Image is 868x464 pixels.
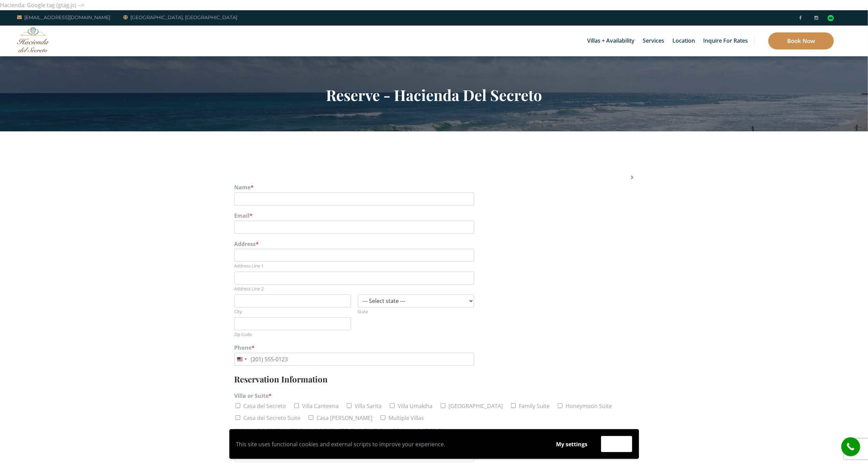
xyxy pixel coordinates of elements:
[828,15,834,21] div: Read traveler reviews on Tripadvisor
[17,13,110,21] a: [EMAIL_ADDRESS][DOMAIN_NAME]
[123,13,237,21] a: [GEOGRAPHIC_DATA], [GEOGRAPHIC_DATA]
[639,26,668,56] a: Services
[234,184,634,191] label: Name
[828,15,834,21] img: Tripadvisor_logomark.svg
[234,427,634,433] div: IF YOU HAVE CHECKED MULTIPLE VILLAS, PLEASE LIST THEM OUT IN THE MULTIPLE VILLAS LIST BELOW.
[843,439,858,454] i: call
[449,402,503,410] label: [GEOGRAPHIC_DATA]
[234,212,634,219] label: Email
[389,414,424,422] label: Multiple Villas
[234,263,474,269] label: Address Line 1
[234,373,634,386] h3: Reservation Information
[234,332,351,337] label: Zip Code
[355,402,382,410] label: Villa Sarita
[768,32,834,49] a: Book Now
[669,26,698,56] a: Location
[234,353,249,366] button: Selected country
[244,402,286,410] label: Casa del Secreto
[236,439,543,449] p: This site uses functional cookies and external scripts to improve your experience.
[566,402,612,410] label: Honeymoon Suite
[234,344,634,351] label: Phone
[234,353,474,366] input: Phone
[700,26,751,56] a: Inquire for Rates
[841,437,860,456] a: call
[550,436,594,452] button: My settings
[358,309,474,315] label: State
[302,402,339,410] label: Villa Canteena
[234,286,474,292] label: Address Line 2
[234,392,634,400] label: Villa or Suite
[234,86,634,104] h2: Reserve - Hacienda Del Secreto
[584,26,638,56] a: Villas + Availability
[317,414,373,422] label: Casa [PERSON_NAME]
[234,309,351,315] label: City
[17,27,49,52] img: Awesome Logo
[398,402,433,410] label: Villa Umakiha
[601,436,632,452] button: Accept
[244,414,301,422] label: Casa del Secreto Suite
[234,241,634,248] label: Address
[519,402,550,410] label: Family Suite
